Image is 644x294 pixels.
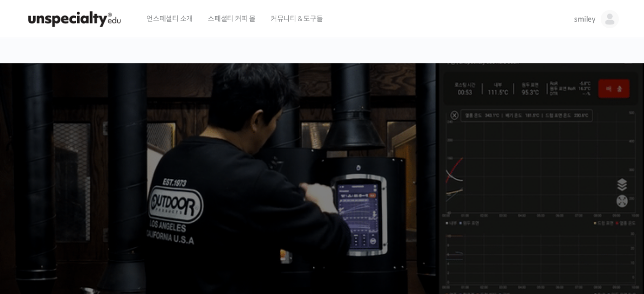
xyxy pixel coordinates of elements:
[10,154,634,205] p: [PERSON_NAME]을 다하는 당신을 위해, 최고와 함께 만든 커피 클래스
[10,209,634,223] p: 시간과 장소에 구애받지 않고, 검증된 커리큘럼으로
[574,15,596,24] span: smiley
